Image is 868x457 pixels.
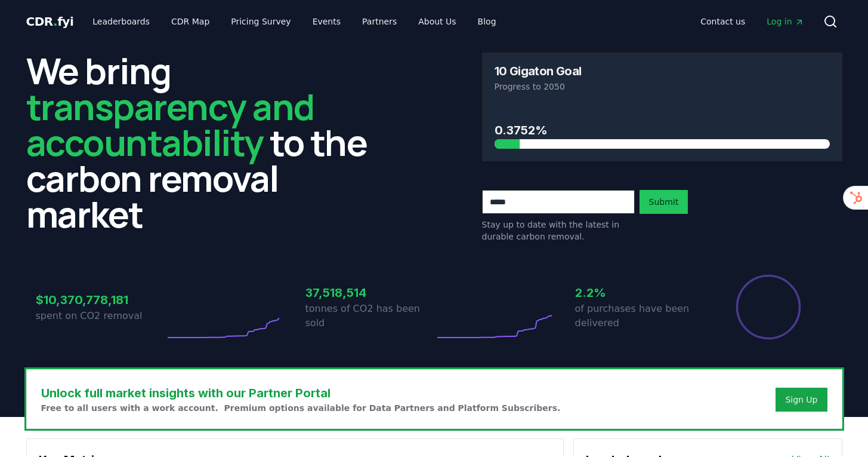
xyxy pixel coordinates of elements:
[305,302,434,330] p: tonnes of CO2 has been sold
[26,14,74,29] span: CDR fyi
[691,11,813,32] nav: Main
[26,82,314,167] span: transparency and accountability
[26,53,387,232] h2: We bring to the carbon removal market
[495,121,830,139] h3: 0.3752%
[785,394,817,406] a: Sign Up
[26,13,74,30] a: CDR.fyi
[353,11,406,32] a: Partners
[41,402,561,414] p: Free to all users with a work account. Premium options available for Data Partners and Platform S...
[495,81,830,93] p: Progress to 2050
[776,388,827,412] button: Sign Up
[575,284,704,302] h3: 2.2%
[83,11,505,32] nav: Main
[53,14,57,29] span: .
[36,291,165,309] h3: $10,370,778,181
[41,384,561,402] h3: Unlock full market insights with our Partner Portal
[575,302,704,330] p: of purchases have been delivered
[162,11,219,32] a: CDR Map
[36,309,165,323] p: spent on CO2 removal
[757,11,813,32] a: Log in
[303,11,350,32] a: Events
[482,219,635,243] p: Stay up to date with the latest in durable carbon removal.
[305,284,434,302] h3: 37,518,514
[767,16,804,27] span: Log in
[640,190,688,214] button: Submit
[409,11,465,32] a: About Us
[495,65,582,77] h3: 10 Gigaton Goal
[691,11,755,32] a: Contact us
[221,11,300,32] a: Pricing Survey
[735,274,802,341] div: Percentage of sales delivered
[83,11,159,32] a: Leaderboards
[468,11,506,32] a: Blog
